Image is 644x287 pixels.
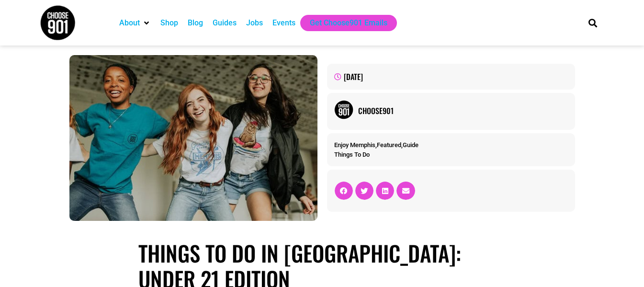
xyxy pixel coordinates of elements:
a: Featured [377,141,401,149]
a: Guides [213,17,237,29]
div: Share on twitter [355,182,373,200]
a: Jobs [246,17,263,29]
div: Share on facebook [335,182,353,200]
span: , , [334,141,418,149]
a: Enjoy Memphis [334,141,375,149]
div: Share on linkedin [376,182,394,200]
a: Guide [403,141,418,149]
div: About [114,15,156,31]
time: [DATE] [344,71,363,82]
nav: Main nav [114,15,572,31]
a: Blog [188,17,203,29]
a: About [119,17,140,29]
a: Choose901 [358,105,568,116]
a: Events [272,17,295,29]
img: Picture of Choose901 [334,100,353,119]
a: Shop [160,17,178,29]
a: Get Choose901 Emails [310,17,387,29]
div: Search [585,15,600,31]
div: Share on email [396,182,415,200]
a: Things To Do [334,151,370,158]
